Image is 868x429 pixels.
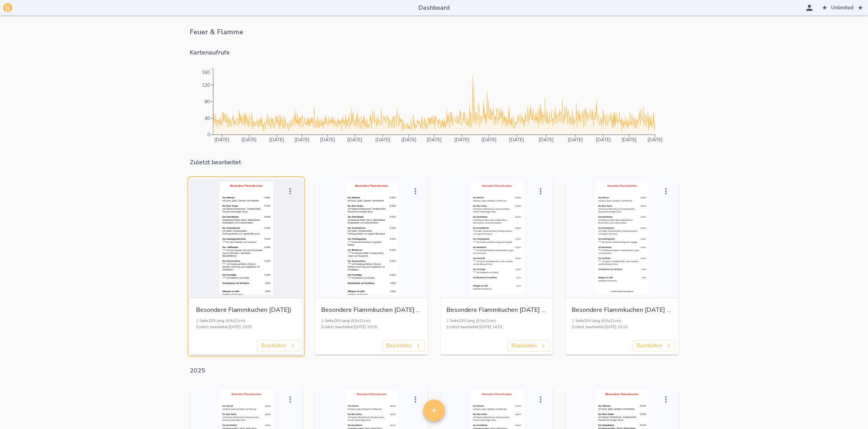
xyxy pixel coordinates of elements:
[509,137,524,143] tspan: [DATE]
[320,137,335,143] tspan: [DATE]
[572,304,672,315] p: Besondere Flammkuchen [DATE] (Kopie)
[446,304,547,315] p: Besondere Flammkuchen [DATE] (Kopie) (Kopie)
[347,137,362,143] tspan: [DATE]
[294,137,310,143] tspan: [DATE]
[572,318,672,331] p: 1 Seite , DIN lang (9,9x21cm) Zuletzt bearbeitet: [DATE] 15:12
[241,137,257,143] tspan: [DATE]
[321,304,422,315] p: Besondere Flammkuchen [DATE] (Kopie) (Kopie) (Kopie)
[196,304,296,315] p: Besondere Flammkuchen [DATE])
[822,4,863,12] span: Unlimited
[382,340,425,352] a: Bearbeiten
[202,82,210,88] tspan: 120
[568,137,583,143] tspan: [DATE]
[511,341,546,350] span: Bearbeiten
[257,340,299,352] a: Bearbeiten
[196,318,296,331] p: 1 Seite , DIN lang (9,9x21cm) Zuletzt bearbeitet: [DATE] 15:09
[261,341,296,350] span: Bearbeiten
[647,137,663,143] tspan: [DATE]
[637,341,671,350] span: Bearbeiten
[190,28,678,37] h2: Feuer & Flamme
[481,137,497,143] tspan: [DATE]
[205,99,210,105] tspan: 80
[190,367,678,374] h3: 2025
[633,340,675,352] a: Bearbeiten
[427,137,442,143] tspan: [DATE]
[418,4,450,12] h3: Dashboard
[375,137,390,143] tspan: [DATE]
[454,137,469,143] tspan: [DATE]
[269,137,284,143] tspan: [DATE]
[190,159,678,166] h3: Zuletzt bearbeitet
[214,137,229,143] tspan: [DATE]
[446,318,547,331] p: 1 Seite , DIN lang (9,9x21cm) Zuletzt bearbeitet: [DATE] 14:52
[507,340,550,352] a: Bearbeiten
[820,2,865,14] button: Unlimited
[205,115,210,121] tspan: 40
[621,137,637,143] tspan: [DATE]
[596,137,611,143] tspan: [DATE]
[539,137,554,143] tspan: [DATE]
[207,132,210,138] tspan: 0
[321,318,422,331] p: 1 Seite , DIN lang (9,9x21cm) Zuletzt bearbeitet: [DATE] 15:05
[202,70,210,76] tspan: 160
[190,49,678,56] h3: Kartenaufrufe
[401,137,416,143] tspan: [DATE]
[386,341,421,350] span: Bearbeiten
